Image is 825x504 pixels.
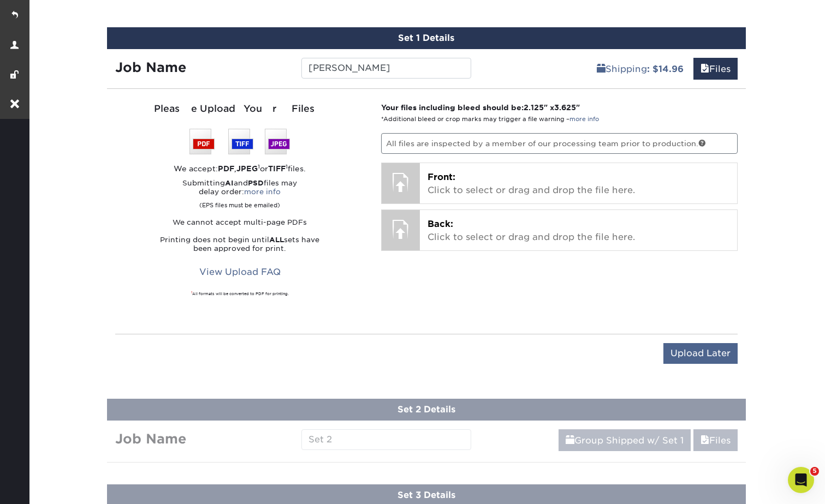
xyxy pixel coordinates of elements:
[566,435,574,446] span: shipping
[428,172,455,182] span: Front:
[647,64,684,74] b: : $14.96
[191,291,192,294] sup: 1
[301,58,471,79] input: Enter a job name
[115,291,365,297] div: All formats will be converted to PDF for printing.
[428,218,729,244] p: Click to select or drag and drop the file here.
[590,58,691,80] a: Shipping: $14.96
[107,27,746,49] div: Set 1 Details
[286,163,288,170] sup: 1
[115,218,365,227] p: We cannot accept multi-page PDFs
[663,343,738,364] input: Upload Later
[381,103,580,112] strong: Your files including bleed should be: " x "
[236,164,258,173] strong: JPEG
[192,262,288,283] a: View Upload FAQ
[597,64,606,74] span: shipping
[218,164,234,173] strong: PDF
[788,467,814,493] iframe: Intercom live chat
[428,171,729,197] p: Click to select or drag and drop the file here.
[810,467,819,476] span: 5
[269,236,284,244] strong: ALL
[701,435,709,446] span: files
[559,429,691,451] a: Group Shipped w/ Set 1
[244,188,281,196] a: more info
[554,103,576,112] span: 3.625
[248,179,264,187] strong: PSD
[115,179,365,209] p: Submitting and files may delay order:
[115,236,365,253] p: Printing does not begin until sets have been approved for print.
[524,103,544,112] span: 2.125
[569,116,599,123] a: more info
[189,129,290,154] img: We accept: PSD, TIFF, or JPEG (JPG)
[258,163,260,170] sup: 1
[381,133,738,154] p: All files are inspected by a member of our processing team prior to production.
[701,64,709,74] span: files
[693,429,738,451] a: Files
[693,58,738,80] a: Files
[381,116,599,123] small: *Additional bleed or crop marks may trigger a file warning –
[115,102,365,116] div: Please Upload Your Files
[225,179,234,187] strong: AI
[199,196,280,209] small: (EPS files must be emailed)
[115,163,365,174] div: We accept: , or files.
[115,59,186,75] strong: Job Name
[268,164,286,173] strong: TIFF
[428,219,453,229] span: Back:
